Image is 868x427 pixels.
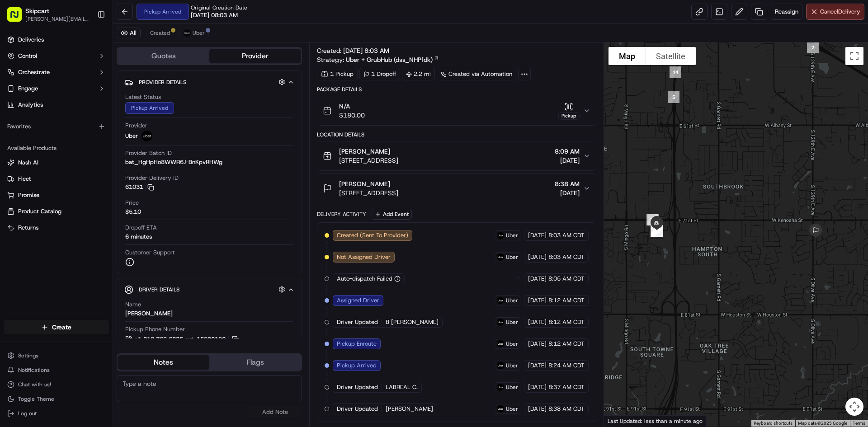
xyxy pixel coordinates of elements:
button: Returns [4,221,109,235]
div: 15 [643,210,662,229]
img: uber-new-logo.jpeg [497,232,504,239]
button: Settings [4,349,109,362]
span: Reassign [775,8,798,16]
span: Control [18,52,37,60]
span: Uber [506,362,518,369]
span: 8:12 AM CDT [548,340,585,348]
span: Provider [125,122,147,130]
a: Nash AI [7,159,105,167]
button: Create [4,320,109,334]
button: Chat with us! [4,378,109,391]
span: B [PERSON_NAME] [386,318,439,326]
div: 6 minutes [125,233,152,241]
div: 1 Pickup [317,68,358,80]
span: [DATE] [528,405,547,413]
img: uber-new-logo.jpeg [142,131,152,141]
span: Orchestrate [18,68,50,76]
button: Reassign [771,4,802,20]
a: Powered byPylon [64,153,109,160]
span: $5.10 [125,208,141,216]
span: Driver Updated [337,318,378,326]
span: Uber + GrubHub (dss_NHPfdk) [346,55,433,64]
div: 5 [664,88,683,107]
span: [DATE] 8:03 AM [343,47,389,55]
span: [DATE] [528,318,547,326]
button: Engage [4,81,109,96]
span: Settings [18,352,38,359]
span: Not Assigned Driver [337,253,391,261]
div: 1 Dropoff [359,68,400,80]
button: Promise [4,188,109,202]
span: 8:05 AM CDT [548,275,585,283]
span: Uber [125,132,138,140]
button: Orchestrate [4,65,109,80]
span: Provider Batch ID [125,149,172,157]
a: Uber + GrubHub (dss_NHPfdk) [346,55,439,64]
div: Last Updated: less than a minute ago [604,415,707,427]
span: 8:37 AM CDT [548,383,585,391]
div: [PERSON_NAME] [125,310,173,318]
a: Returns [7,224,105,232]
button: Driver Details [124,282,294,297]
span: 8:03 AM CDT [548,253,585,261]
span: 8:12 AM CDT [548,318,585,326]
span: Created (Sent To Provider) [337,231,408,239]
span: [DATE] [528,361,547,370]
div: Favorites [4,119,109,134]
button: CancelDelivery [806,4,864,20]
a: Created via Automation [437,68,516,80]
button: Start new chat [154,89,165,100]
span: [DATE] [555,188,580,197]
span: API Documentation [85,131,145,140]
div: Package Details [317,86,596,93]
button: Product Catalog [4,204,109,219]
button: Toggle fullscreen view [845,47,863,65]
span: Pickup Arrived [337,361,377,370]
button: N/A$180.00Pickup [317,96,595,125]
div: We're available if you need us! [31,95,114,103]
div: Strategy: [317,55,439,64]
div: Available Products [4,141,109,155]
div: 2.2 mi [402,68,435,80]
span: Chat with us! [18,381,51,388]
span: [DATE] 08:03 AM [191,11,238,19]
span: [STREET_ADDRESS] [339,156,398,165]
a: 📗Knowledge Base [5,127,73,144]
span: Provider Delivery ID [125,174,179,182]
span: [DATE] [528,275,547,283]
span: [PERSON_NAME] [386,405,433,413]
div: 6 [644,210,663,229]
a: +1 312 766 6835 ext. 15900190 [125,334,241,344]
span: Fleet [18,175,31,183]
button: Pickup [558,102,580,120]
button: [PERSON_NAME][STREET_ADDRESS]8:38 AM[DATE] [317,174,595,203]
span: Analytics [18,101,43,109]
button: [PERSON_NAME][EMAIL_ADDRESS][DOMAIN_NAME] [25,15,90,23]
span: [DATE] [528,383,547,391]
a: Terms (opens in new tab) [853,421,865,426]
button: Keyboard shortcuts [754,420,793,427]
button: Skipcart [25,6,49,15]
button: Provider [209,49,301,63]
span: [DATE] [528,253,547,261]
div: 2 [803,38,822,57]
button: Created [146,28,174,38]
button: Log out [4,407,109,420]
span: Log out [18,410,37,417]
span: 8:24 AM CDT [548,361,585,370]
span: Price [125,199,139,207]
span: Provider Details [139,79,186,86]
span: Create [52,323,71,332]
span: [PERSON_NAME] [339,147,390,156]
span: Pickup Phone Number [125,325,185,333]
span: Notifications [18,366,50,374]
div: 📗 [9,132,16,139]
button: Quotes [118,49,209,63]
span: Uber [506,384,518,391]
span: Uber [506,253,518,261]
span: 8:03 AM CDT [548,231,585,239]
span: Created [150,29,170,37]
span: bat_HgHpHo8WWR6J-BnKpvRHWg [125,158,222,166]
div: Pickup [558,112,580,120]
